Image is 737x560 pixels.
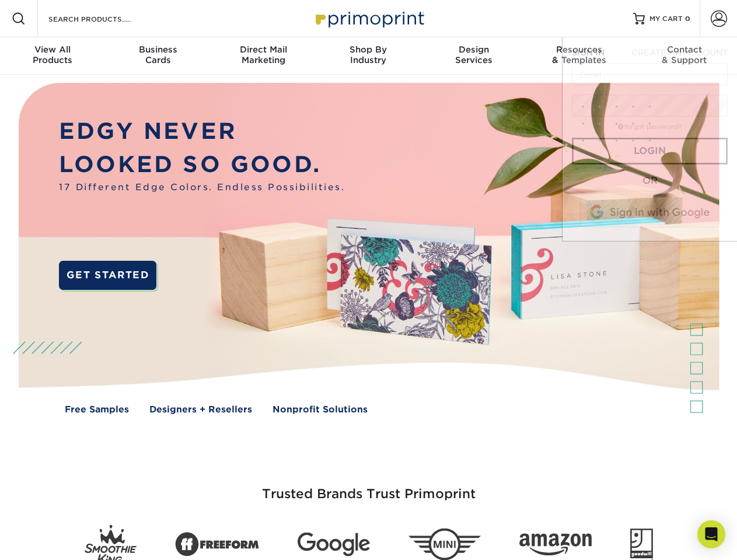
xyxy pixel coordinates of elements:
input: Email [572,63,728,85]
span: CREATE AN ACCOUNT [631,48,728,57]
h3: Trusted Brands Trust Primoprint [27,459,710,516]
input: SEARCH PRODUCTS..... [47,12,161,26]
span: 0 [685,15,690,23]
div: Marketing [211,44,316,65]
span: Design [421,44,526,55]
div: Open Intercom Messenger [697,520,725,548]
div: & Templates [526,44,631,65]
span: Direct Mail [211,44,316,55]
span: Resources [526,44,631,55]
p: LOOKED SO GOOD. [59,148,345,181]
iframe: Google Customer Reviews [3,524,99,556]
a: GET STARTED [59,261,156,290]
img: Primoprint [310,6,427,31]
a: Login [572,138,728,164]
img: Amazon [519,534,592,556]
div: Services [421,44,526,65]
span: Business [105,44,210,55]
img: Google [298,533,370,556]
a: Nonprofit Solutions [273,403,368,416]
div: Industry [316,44,421,65]
span: Shop By [316,44,421,55]
a: BusinessCards [105,37,210,75]
a: forgot password? [618,123,682,131]
a: Free Samples [65,403,129,416]
a: DesignServices [421,37,526,75]
span: 17 Different Edge Colors. Endless Possibilities. [59,181,345,194]
p: EDGY NEVER [59,115,345,148]
div: OR [572,174,728,188]
a: Resources& Templates [526,37,631,75]
a: Designers + Resellers [149,403,252,416]
div: Cards [105,44,210,65]
img: Goodwill [630,528,653,560]
a: Direct MailMarketing [211,37,316,75]
a: Shop ByIndustry [316,37,421,75]
span: SIGN IN [572,48,605,57]
span: MY CART [649,14,683,24]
